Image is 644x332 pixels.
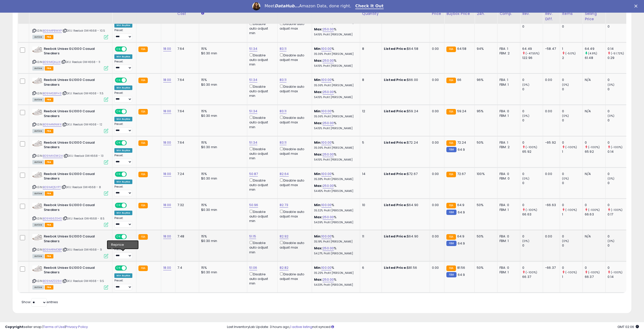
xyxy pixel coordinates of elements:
div: % [314,109,356,118]
div: Preset: [114,185,132,196]
a: B09N4P8WXP [43,29,62,33]
div: % [314,121,356,130]
img: 31pk10HJtYL._SL40_.jpg [32,265,43,272]
b: Listed Price: [384,171,407,176]
div: 0 [522,172,543,176]
div: 15% [201,172,243,176]
span: ON [115,172,122,176]
div: Disable auto adjust max [280,178,308,187]
div: % [314,172,356,181]
th: The percentage added to the cost of goods (COGS) that forms the calculator for Min & Max prices. [312,4,360,24]
div: % [314,152,356,162]
a: 83.11 [280,109,287,114]
div: 8 [362,78,378,82]
div: Disable auto adjust min [249,178,274,192]
div: 8 [362,47,378,51]
a: 82.73 [280,203,288,208]
div: $0.30 min [201,82,243,87]
small: FBA [446,47,456,52]
span: FBA [45,66,53,71]
div: % [314,184,356,193]
small: (0%) [608,176,615,181]
div: Preset: [114,154,132,165]
div: ASIN: [32,15,108,39]
div: 0 [608,118,628,123]
div: ASIN: [32,78,108,101]
div: 2 [562,56,583,60]
div: FBM: 1 [500,114,516,118]
div: Disable auto adjust min [249,21,274,36]
div: 0 [562,87,583,92]
div: 0 [522,87,543,92]
div: -65.92 [545,140,556,145]
a: 100.00 [321,77,331,82]
div: 0 [522,140,543,145]
b: Max: [314,90,323,94]
b: Max: [314,58,323,63]
a: 250.00 [323,215,334,220]
div: 15% [201,109,243,114]
div: 12 [362,109,378,114]
span: ON [115,109,122,114]
span: 64.9 [457,203,465,207]
div: FBM: 0 [500,176,516,181]
p: 35.38% Profit [PERSON_NAME] [314,178,356,181]
div: 7.64 [177,78,195,82]
div: 0 [608,140,628,145]
b: Max: [314,27,323,32]
a: B09N4S8FH3 [43,91,61,96]
small: FBA [138,172,148,177]
a: Terms of Use [43,324,65,329]
div: 0 [522,24,543,29]
div: 0.00 [432,172,440,176]
small: Amazon Fees. [201,11,204,16]
div: FBA: 1 [500,140,516,145]
a: 18.00 [163,234,171,239]
div: 5 [362,140,378,145]
span: | SKU: Reebok GW4668 - 11 [61,60,100,64]
div: 1 [562,149,583,154]
div: Close [634,5,639,8]
img: 31pk10HJtYL._SL40_.jpg [32,140,43,147]
a: 18.00 [163,77,171,82]
b: Max: [314,121,323,125]
b: Reebok Unisex GL1000 Casual Sneakers [44,172,105,182]
span: All listings currently available for purchase on Amazon [32,35,44,39]
small: FBA [138,47,148,52]
div: 1 [562,47,583,51]
a: 250.00 [323,90,334,95]
div: FBA: 0 [500,109,516,114]
span: OFF [126,47,134,51]
a: 51.15 [249,234,256,239]
a: 100.00 [321,46,331,51]
div: Preset: [114,91,132,103]
a: Check It Out [355,4,384,9]
a: B09N4RMDBP [43,248,62,252]
small: (0%) [522,176,529,181]
b: Reebok Unisex GL1000 Casual Sneakers [44,203,105,213]
div: FBA: 1 [500,47,516,51]
div: 0.00 [432,140,440,145]
div: Disable auto adjust min [249,52,274,67]
div: Total Rev. Diff. [545,6,558,22]
span: OFF [126,109,134,114]
a: B09N4ZD294 [43,279,61,283]
div: FBA: 0 [500,172,516,176]
span: | SKU: Reebok GW4668 - 10.5 [63,29,105,33]
span: 72.24 [457,140,466,145]
small: (0%) [562,114,569,118]
div: Disable auto adjust max [280,21,308,31]
div: $0.30 min [201,51,243,56]
div: 0 [522,118,543,123]
div: Win BuyBox [114,54,132,59]
span: 66 [457,77,461,82]
a: 18.00 [163,171,171,176]
p: 54.45% Profit [PERSON_NAME] [314,189,356,193]
div: ASIN: [32,172,108,195]
small: (-100%) [611,145,622,149]
div: -58.47 [545,47,556,51]
div: 64.49 [522,47,543,51]
a: 18.00 [163,140,171,145]
a: 18.00 [163,46,171,51]
a: 18.00 [163,265,171,270]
